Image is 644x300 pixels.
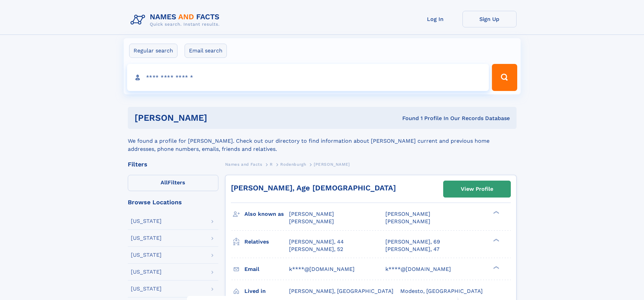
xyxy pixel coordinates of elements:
img: Logo Names and Facts [128,11,225,29]
h3: Relatives [244,236,289,248]
span: [PERSON_NAME] [289,218,334,225]
div: [US_STATE] [131,269,162,275]
label: Regular search [129,44,177,58]
a: View Profile [444,181,510,197]
span: [PERSON_NAME], [GEOGRAPHIC_DATA] [289,288,393,294]
div: Filters [128,161,218,167]
div: Browse Locations [128,199,218,205]
div: [US_STATE] [131,286,162,292]
span: [PERSON_NAME] [314,162,350,167]
span: [PERSON_NAME] [289,211,334,217]
div: View Profile [461,181,493,197]
label: Email search [185,44,227,58]
h3: Also known as [244,208,289,220]
div: [US_STATE] [131,235,162,241]
h1: [PERSON_NAME] [135,114,305,122]
input: search input [127,64,489,91]
a: [PERSON_NAME], 47 [385,246,439,253]
div: Found 1 Profile In Our Records Database [305,115,510,122]
div: [US_STATE] [131,252,162,258]
a: [PERSON_NAME], Age [DEMOGRAPHIC_DATA] [231,184,396,192]
h3: Lived in [244,285,289,297]
a: R [270,160,273,168]
a: Log In [408,11,462,27]
div: ❯ [492,210,500,215]
label: Filters [128,175,218,191]
span: R [270,162,273,167]
button: Search Button [492,64,517,91]
div: ❯ [492,265,500,270]
a: [PERSON_NAME], 44 [289,238,344,246]
span: [PERSON_NAME] [385,211,430,217]
div: [US_STATE] [131,218,162,224]
span: Rodenburgh [280,162,306,167]
span: [PERSON_NAME] [385,218,430,225]
a: Names and Facts [225,160,262,168]
span: All [161,179,168,186]
span: Modesto, [GEOGRAPHIC_DATA] [400,288,483,294]
a: [PERSON_NAME], 69 [385,238,440,246]
h3: Email [244,263,289,275]
a: Rodenburgh [280,160,306,168]
div: We found a profile for [PERSON_NAME]. Check out our directory to find information about [PERSON_N... [128,129,517,153]
div: ❯ [492,238,500,242]
a: Sign Up [462,11,517,27]
a: [PERSON_NAME], 52 [289,246,343,253]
